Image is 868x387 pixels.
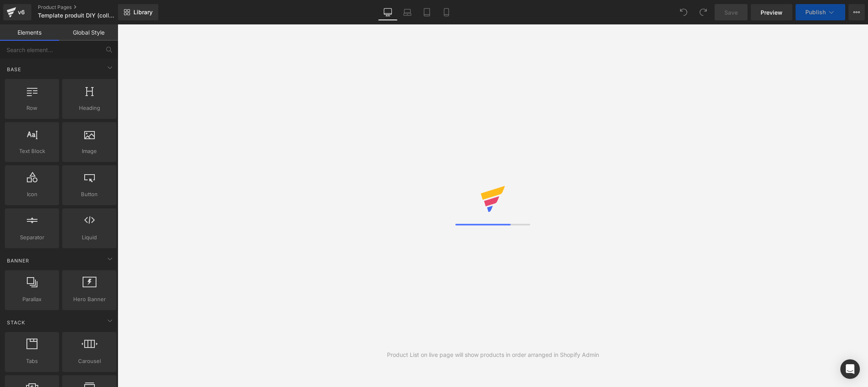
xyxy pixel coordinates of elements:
[38,12,116,19] span: Template produit DIY (collection à monter)
[6,66,22,73] span: Base
[38,4,131,11] a: Product Pages
[7,104,57,112] span: Row
[848,4,865,20] button: More
[840,359,860,379] div: Open Intercom Messenger
[676,4,692,20] button: Undo
[6,319,26,326] span: Stack
[65,190,114,199] span: Button
[7,357,57,365] span: Tabs
[59,24,118,41] a: Global Style
[796,4,845,20] button: Publish
[437,4,456,20] a: Mobile
[417,4,437,20] a: Tablet
[387,350,599,359] div: Product List on live page will show products in order arranged in Shopify Admin
[7,295,57,304] span: Parallax
[65,357,114,365] span: Carousel
[805,9,826,15] span: Publish
[3,4,31,20] a: v6
[65,147,114,155] span: Image
[6,257,30,265] span: Banner
[7,147,57,155] span: Text Block
[398,4,417,20] a: Laptop
[16,7,26,17] div: v6
[65,295,114,304] span: Hero Banner
[65,104,114,112] span: Heading
[65,233,114,242] span: Liquid
[378,4,398,20] a: Desktop
[118,4,158,20] a: New Library
[133,9,153,16] span: Library
[7,190,57,199] span: Icon
[7,233,57,242] span: Separator
[724,8,738,17] span: Save
[761,8,783,17] span: Preview
[695,4,711,20] button: Redo
[751,4,792,20] a: Preview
